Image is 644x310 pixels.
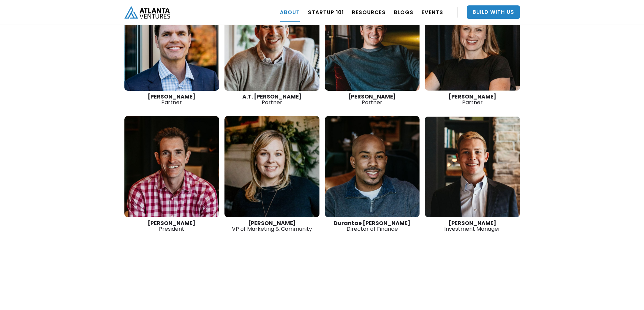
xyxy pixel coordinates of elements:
div: Director of Finance [325,220,420,232]
a: ABOUT [280,3,300,22]
strong: A.T. [PERSON_NAME] [242,93,302,101]
div: Partner [124,94,219,105]
div: Partner [425,94,520,105]
a: RESOURCES [352,3,386,22]
strong: [PERSON_NAME] [449,93,496,101]
div: Partner [325,94,420,105]
strong: Durantae [PERSON_NAME] [334,219,410,227]
strong: [PERSON_NAME] [449,219,496,227]
a: Startup 101 [308,3,344,22]
strong: [PERSON_NAME] [348,93,396,101]
a: BLOGS [394,3,413,22]
div: President [124,220,219,232]
a: Build With Us [467,5,520,19]
strong: [PERSON_NAME] [148,219,195,227]
div: Investment Manager [425,220,520,232]
a: EVENTS [422,3,443,22]
strong: [PERSON_NAME] [248,219,296,227]
div: Partner [224,94,319,105]
strong: [PERSON_NAME] [148,93,195,101]
div: VP of Marketing & Community [224,220,319,232]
